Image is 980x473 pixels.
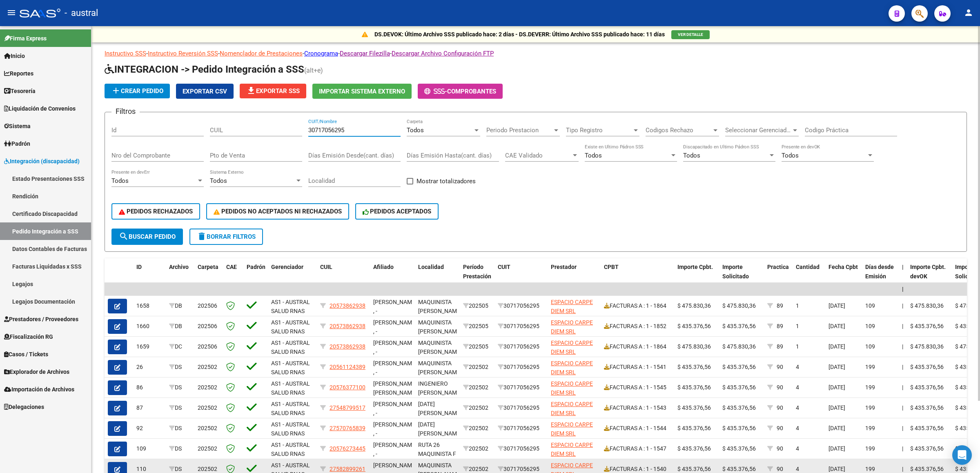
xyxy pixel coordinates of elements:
[910,264,946,280] span: Importe Cpbt. devOK
[4,157,80,166] span: Integración (discapacidad)
[551,421,593,437] span: ESPACIO CARPE DIEM SRL
[601,258,674,294] datatable-header-cell: CPBT
[952,445,972,465] div: Open Intercom Messenger
[505,152,571,159] span: CAE Validado
[548,258,601,294] datatable-header-cell: Prestador
[198,343,217,350] span: 202506
[330,343,365,350] span: 20573862938
[271,299,310,315] span: AS1 - AUSTRAL SALUD RNAS
[604,403,671,413] div: FACTURAS A : 1 - 1543
[910,323,944,329] span: $ 435.376,56
[240,84,306,98] button: Exportar SSS
[722,384,756,391] span: $ 435.376,56
[226,264,237,270] span: CAE
[111,203,200,220] button: PEDIDOS RECHAZADOS
[683,152,700,159] span: Todos
[796,302,799,309] span: 1
[463,403,491,413] div: 202502
[829,384,845,391] span: [DATE]
[725,127,791,134] span: Seleccionar Gerenciador
[777,466,783,472] span: 90
[105,84,170,98] button: Crear Pedido
[317,258,370,294] datatable-header-cell: CUIL
[330,384,365,391] span: 20576377100
[910,302,944,309] span: $ 475.830,36
[373,299,417,315] span: [PERSON_NAME] , -
[243,258,268,294] datatable-header-cell: Padrón
[148,50,218,57] a: Instructivo Reversión SSS
[498,322,544,331] div: 30717056295
[777,323,783,329] span: 89
[829,425,845,431] span: [DATE]
[418,299,462,315] span: MAQUINISTA [PERSON_NAME]
[463,322,491,331] div: 202505
[829,302,845,309] span: [DATE]
[4,122,31,131] span: Sistema
[169,383,191,392] div: DS
[796,445,799,452] span: 4
[424,88,447,95] span: -
[604,383,671,392] div: FACTURAS A : 1 - 1545
[447,88,496,95] span: Comprobantes
[551,319,593,335] span: ESPACIO CARPE DIEM SRL
[4,34,47,43] span: Firma Express
[111,177,129,184] span: Todos
[169,424,191,433] div: DS
[304,67,323,74] span: (alt+e)
[463,264,491,280] span: Período Prestación
[418,84,503,99] button: -Comprobantes
[4,139,30,148] span: Padrón
[722,343,756,350] span: $ 475.830,36
[370,258,415,294] datatable-header-cell: Afiliado
[764,258,793,294] datatable-header-cell: Practica
[551,380,593,396] span: ESPACIO CARPE DIEM SRL
[418,319,462,335] span: MAQUINISTA [PERSON_NAME]
[551,360,593,376] span: ESPACIO CARPE DIEM SRL
[902,425,903,431] span: |
[198,445,217,452] span: 202502
[865,364,875,370] span: 199
[418,421,462,437] span: [DATE][PERSON_NAME]
[677,264,713,270] span: Importe Cpbt.
[498,424,544,433] div: 30717056295
[418,264,444,270] span: Localidad
[373,264,394,270] span: Afiliado
[340,50,390,57] a: Descargar Filezilla
[119,231,129,241] mat-icon: search
[4,385,74,394] span: Importación de Archivos
[498,342,544,351] div: 30717056295
[604,322,671,331] div: FACTURAS A : 1 - 1852
[865,323,875,329] span: 109
[4,51,25,60] span: Inicio
[463,383,491,392] div: 202502
[198,425,217,431] span: 202502
[169,362,191,372] div: DS
[246,87,300,95] span: Exportar SSS
[463,362,491,372] div: 202502
[271,401,310,417] span: AS1 - AUSTRAL SALUD RNAS
[677,364,711,370] span: $ 435.376,56
[198,384,217,391] span: 202502
[136,322,163,331] div: 1660
[271,340,310,355] span: AS1 - AUSTRAL SALUD RNAS
[677,302,711,309] span: $ 475.830,36
[910,466,944,472] span: $ 435.376,56
[312,84,412,99] button: Importar Sistema Externo
[782,152,799,159] span: Todos
[4,315,78,324] span: Prestadores / Proveedores
[330,364,365,370] span: 20561124389
[320,264,332,270] span: CUIL
[722,404,756,411] span: $ 435.376,56
[206,203,349,220] button: PEDIDOS NO ACEPTADOS NI RECHAZADOS
[119,208,193,215] span: PEDIDOS RECHAZADOS
[486,127,552,134] span: Periodo Prestacion
[829,264,858,270] span: Fecha Cpbt
[463,301,491,311] div: 202505
[111,86,121,95] mat-icon: add
[271,380,310,396] span: AS1 - AUSTRAL SALUD RNAS
[198,302,217,309] span: 202506
[4,367,69,376] span: Explorador de Archivos
[767,264,789,270] span: Practica
[865,343,875,350] span: 109
[862,258,899,294] datatable-header-cell: Días desde Emisión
